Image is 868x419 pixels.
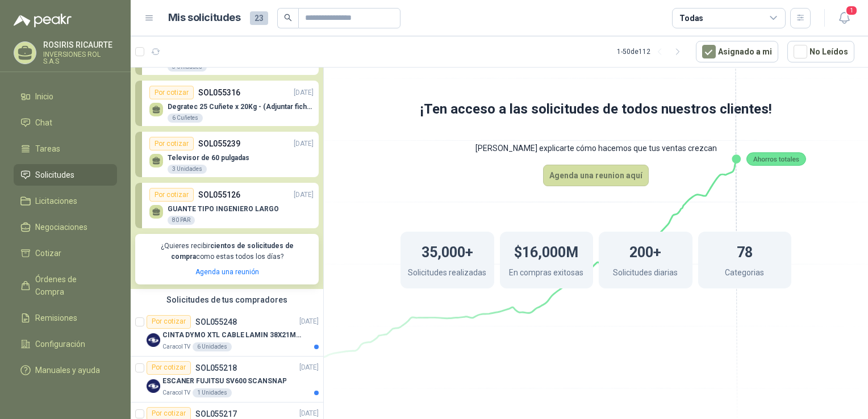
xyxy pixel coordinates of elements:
div: Por cotizar [147,361,191,375]
p: INVERSIONES ROL S.A.S [43,51,117,65]
a: Inicio [14,86,117,107]
p: ROSIRIS RICAURTE [43,41,117,49]
a: Cotizar [14,242,117,264]
p: [DATE] [294,190,314,200]
div: 3 Unidades [168,165,207,174]
button: 1 [834,8,854,28]
a: Tareas [14,138,117,160]
div: Por cotizar [147,315,191,329]
div: 6 Unidades [193,342,232,351]
span: Cotizar [35,247,61,259]
a: Solicitudes [14,164,117,186]
button: Asignado a mi [696,41,778,62]
p: Televisor de 60 pulgadas [168,154,249,162]
h1: Mis solicitudes [168,10,241,26]
span: 1 [845,5,858,16]
h1: 200+ [629,238,661,263]
p: SOL055217 [195,410,237,418]
div: 6 Cuñetes [168,114,203,123]
p: SOL055239 [198,137,240,150]
div: Por cotizar [149,86,194,99]
span: Chat [35,116,52,129]
button: Agenda una reunion aquí [543,165,649,186]
p: Solicitudes diarias [613,266,678,282]
p: CINTA DYMO XTL CABLE LAMIN 38X21MMBLANCO [162,330,304,341]
p: [DATE] [299,362,319,373]
a: Negociaciones [14,216,117,238]
a: Por cotizarSOL055239[DATE] Televisor de 60 pulgadas3 Unidades [135,132,319,177]
div: Por cotizar [149,137,194,150]
a: Configuración [14,333,117,355]
span: Remisiones [35,312,77,324]
p: ESCANER FUJITSU SV600 SCANSNAP [162,376,286,387]
div: Todas [679,12,703,24]
div: 1 Unidades [193,388,232,397]
span: Licitaciones [35,195,77,207]
p: [DATE] [294,87,314,98]
div: Por cotizarSOL055348[DATE] LIMPIADOR DE CONTACTOS8 UnidadesPor cotizarSOL055316[DATE] Degratec 25... [131,11,323,289]
p: [DATE] [299,316,319,327]
span: 23 [250,11,268,25]
div: 1 - 50 de 112 [617,43,687,61]
h1: 35,000+ [422,238,473,263]
p: ¿Quieres recibir como estas todos los días? [142,241,312,262]
span: Inicio [35,90,53,103]
p: SOL055126 [198,188,240,201]
a: Manuales y ayuda [14,359,117,381]
a: Chat [14,112,117,133]
a: Por cotizarSOL055316[DATE] Degratec 25 Cuñete x 20Kg - (Adjuntar ficha técnica)6 Cuñetes [135,81,319,126]
h1: 78 [737,238,753,263]
a: Órdenes de Compra [14,269,117,303]
p: GUANTE TIPO INGENIERO LARGO [168,205,279,213]
img: Company Logo [147,379,160,393]
a: Agenda una reunión [195,268,259,276]
img: Company Logo [147,333,160,347]
span: search [284,14,292,22]
a: Por cotizarSOL055218[DATE] Company LogoESCANER FUJITSU SV600 SCANSNAPCaracol TV1 Unidades [131,357,323,403]
p: SOL055248 [195,318,237,326]
span: Solicitudes [35,169,74,181]
span: Tareas [35,143,60,155]
b: cientos de solicitudes de compra [171,242,294,261]
div: Solicitudes de tus compradores [131,289,323,311]
div: Por cotizar [149,188,194,202]
button: No Leídos [787,41,854,62]
a: Por cotizarSOL055248[DATE] Company LogoCINTA DYMO XTL CABLE LAMIN 38X21MMBLANCOCaracol TV6 Unidades [131,311,323,357]
p: Caracol TV [162,342,190,351]
span: Configuración [35,338,85,350]
p: SOL055316 [198,86,240,99]
p: Degratec 25 Cuñete x 20Kg - (Adjuntar ficha técnica) [168,103,314,111]
span: Manuales y ayuda [35,364,100,376]
div: 80 PAR [168,216,195,225]
img: Logo peakr [14,14,72,27]
span: Órdenes de Compra [35,273,106,298]
p: En compras exitosas [509,266,583,282]
a: Remisiones [14,307,117,329]
p: Solicitudes realizadas [408,266,486,282]
span: Negociaciones [35,221,87,233]
p: Categorias [725,266,764,282]
p: SOL055218 [195,364,237,372]
a: Por cotizarSOL055126[DATE] GUANTE TIPO INGENIERO LARGO80 PAR [135,183,319,228]
p: [DATE] [299,408,319,419]
p: [DATE] [294,139,314,149]
a: Licitaciones [14,190,117,212]
h1: $16,000M [514,238,578,263]
p: Caracol TV [162,388,190,397]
